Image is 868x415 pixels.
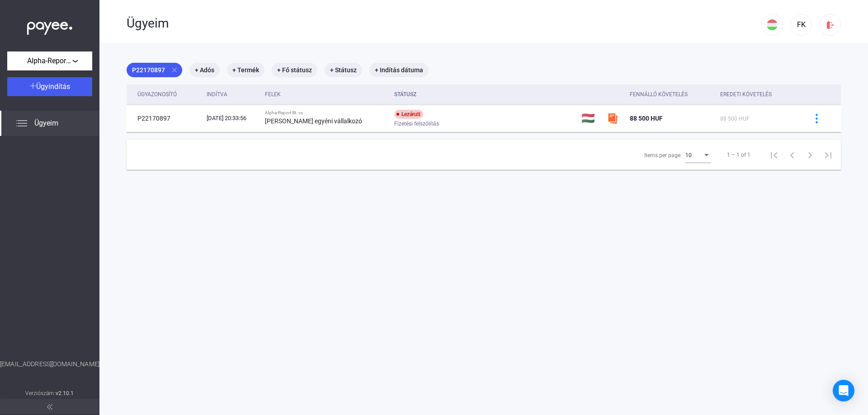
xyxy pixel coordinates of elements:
[369,63,429,77] mat-chip: + Indítás dátuma
[727,149,750,160] div: 1 – 1 of 1
[127,63,182,77] mat-chip: P22170897
[720,89,796,100] div: Eredeti követelés
[793,19,809,30] div: FK
[807,109,826,128] button: more-blue
[27,56,72,66] span: Alpha-Report Bt.
[36,82,70,91] span: Ügyindítás
[189,63,220,77] mat-chip: + Adós
[578,105,604,132] td: 🇭🇺
[685,152,692,159] span: 10
[265,110,387,116] div: Alpha-Report Bt. vs
[630,115,663,122] span: 88 500 HUF
[812,114,821,123] img: more-blue
[137,89,177,100] div: Ügyazonosító
[207,89,227,100] div: Indítva
[170,66,179,74] mat-icon: close
[325,63,362,77] mat-chip: + Státusz
[7,51,92,70] button: Alpha-Report Bt.
[265,89,281,100] div: Felek
[833,380,854,401] div: Open Intercom Messenger
[7,77,92,96] button: Ügyindítás
[265,89,387,100] div: Felek
[685,149,711,160] mat-select: Items per page:
[790,14,812,36] button: FK
[137,89,199,100] div: Ügyazonosító
[394,118,439,129] span: Fizetési felszólítás
[207,114,258,123] div: [DATE] 20:33:56
[394,110,423,119] div: Lezárult
[34,118,58,129] span: Ügyeim
[630,89,688,100] div: Fennálló követelés
[56,390,74,396] strong: v2.10.1
[765,146,783,164] button: First page
[16,118,27,129] img: list.svg
[826,20,835,30] img: logout-red
[819,14,841,36] button: logout-red
[27,17,72,35] img: white-payee-white-dot.svg
[761,14,783,36] button: HU
[819,146,837,164] button: Last page
[207,89,258,100] div: Indítva
[30,83,36,89] img: plus-white.svg
[47,404,52,410] img: arrow-double-left-grey.svg
[265,117,362,125] strong: [PERSON_NAME] egyéni vállalkozó
[391,84,578,105] th: Státusz
[630,89,713,100] div: Fennálló követelés
[227,63,264,77] mat-chip: + Termék
[127,105,203,132] td: P22170897
[801,146,819,164] button: Next page
[127,16,761,31] div: Ügyeim
[783,146,801,164] button: Previous page
[272,63,317,77] mat-chip: + Fő státusz
[607,113,618,124] img: szamlazzhu-mini
[720,89,772,100] div: Eredeti követelés
[720,116,750,122] span: 88 500 HUF
[644,150,682,161] div: Items per page:
[767,19,778,30] img: HU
